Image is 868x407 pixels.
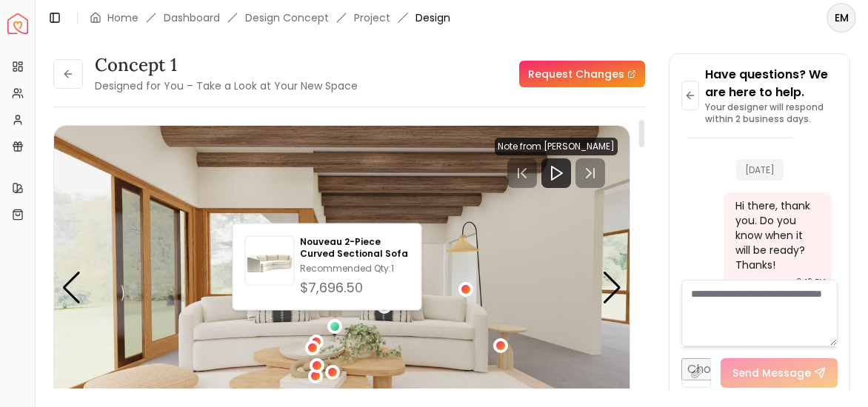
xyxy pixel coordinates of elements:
[164,10,220,25] a: Dashboard
[495,138,618,155] div: Note from [PERSON_NAME]
[245,236,410,298] a: Nouveau 2-Piece Curved Sectional SofaNouveau 2-Piece Curved Sectional SofaRecommended Qty:1$7,696.50
[519,61,645,87] a: Request Changes
[7,13,28,34] img: Spacejoy Logo
[245,10,329,25] li: Design Concept
[300,236,409,260] p: Nouveau 2-Piece Curved Sectional Sofa
[354,10,390,25] a: Project
[107,10,138,25] a: Home
[827,3,856,33] button: EM
[705,66,838,101] p: Have questions? We are here to help.
[736,159,784,181] span: [DATE]
[602,272,622,304] div: Next slide
[705,101,838,125] p: Your designer will respond within 2 business days.
[246,240,294,288] img: Nouveau 2-Piece Curved Sectional Sofa
[300,277,409,298] div: $7,696.50
[61,272,81,304] div: Previous slide
[7,13,28,34] a: Spacejoy
[547,164,565,182] svg: Play
[797,274,826,289] div: 3:46 PM
[90,10,450,25] nav: breadcrumb
[415,10,450,25] span: Design
[95,53,358,77] h3: concept 1
[735,198,817,272] div: Hi there, thank you. Do you know when it will be ready? Thanks!
[828,4,855,31] span: EM
[300,263,409,275] p: Recommended Qty: 1
[95,78,358,93] small: Designed for You – Take a Look at Your New Space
